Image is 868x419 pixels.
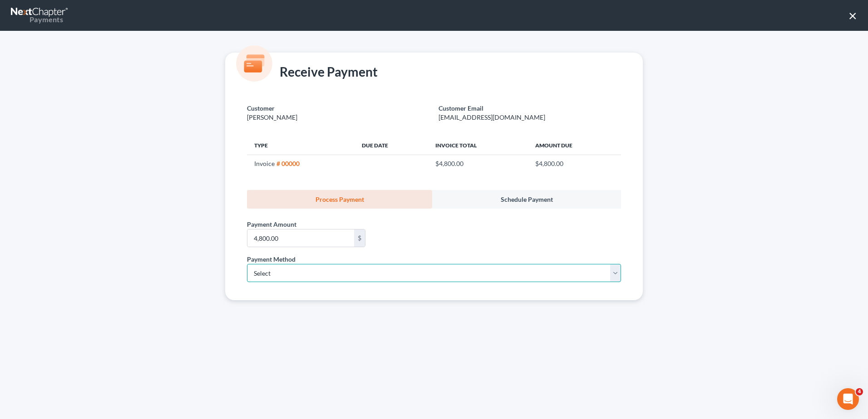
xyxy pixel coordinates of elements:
[247,255,296,263] span: Payment Method
[11,5,69,26] a: Payments
[856,388,863,395] span: 4
[247,190,432,209] a: Process Payment
[247,229,354,247] input: 0.00
[848,8,857,23] button: ×
[247,63,378,82] div: Receive Payment
[428,155,528,172] td: $4,800.00
[528,155,621,172] td: $4,800.00
[528,136,621,155] th: Amount Due
[439,113,621,122] p: [EMAIL_ADDRESS][DOMAIN_NAME]
[247,103,275,113] label: Customer
[355,136,428,155] th: Due Date
[11,15,63,24] div: Payments
[247,136,355,155] th: Type
[276,160,300,167] strong: # 00000
[247,220,296,228] span: Payment Amount
[439,103,483,113] label: Customer Email
[432,190,621,209] a: Schedule Payment
[254,160,275,167] span: Invoice
[837,388,859,410] iframe: Intercom live chat
[236,45,272,82] img: icon-card-7b25198184e2a804efa62d31be166a52b8f3802235d01b8ac243be8adfaa5ebc.svg
[247,113,429,122] p: [PERSON_NAME]
[428,136,528,155] th: Invoice Total
[354,229,365,247] div: $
